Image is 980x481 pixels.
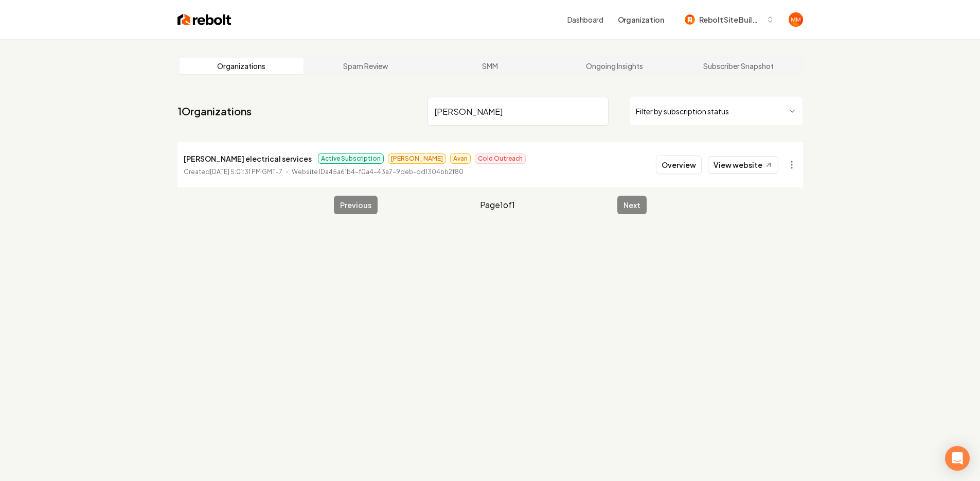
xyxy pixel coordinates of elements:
[567,14,603,25] a: Dashboard
[177,12,231,27] img: Rebolt Logo
[552,58,676,74] a: Ongoing Insights
[480,199,515,211] span: Page 1 of 1
[789,12,803,27] button: Open user button
[699,14,762,25] span: Rebolt Site Builder
[318,153,384,164] span: Active Subscription
[676,58,801,74] a: Subscriber Snapshot
[177,104,252,118] a: 1Organizations
[184,167,282,177] p: Created
[180,58,304,74] a: Organizations
[427,97,609,126] input: Search by name or ID
[304,58,428,74] a: Spam Review
[945,446,970,471] div: Open Intercom Messenger
[184,152,312,165] p: [PERSON_NAME] electrical services
[708,156,778,174] a: View website
[210,168,282,176] time: [DATE] 5:01:31 PM GMT-7
[450,153,471,164] span: Avan
[789,12,803,27] img: Matthew Meyer
[388,153,446,164] span: [PERSON_NAME]
[292,167,464,177] p: Website ID a45a61b4-f0a4-43a7-9deb-dd1304bb2f80
[428,58,553,74] a: SMM
[612,10,670,29] button: Organization
[475,153,526,164] span: Cold Outreach
[685,14,695,25] img: Rebolt Site Builder
[656,156,702,174] button: Overview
